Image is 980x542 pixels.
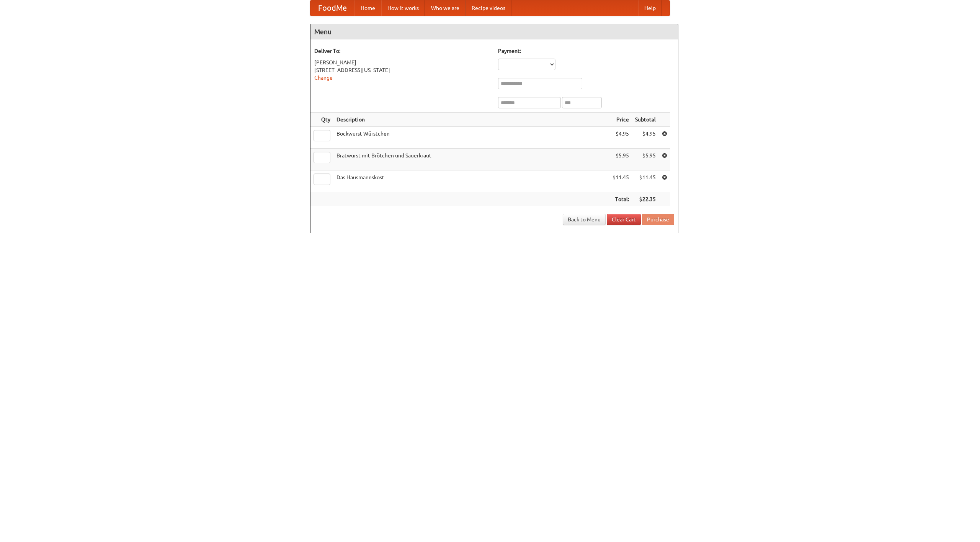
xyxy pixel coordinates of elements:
[632,170,659,192] td: $11.45
[465,0,511,16] a: Recipe videos
[609,113,632,127] th: Price
[638,0,662,16] a: Help
[310,113,333,127] th: Qty
[498,47,674,55] h5: Payment:
[314,75,333,81] a: Change
[632,149,659,170] td: $5.95
[333,127,609,149] td: Bockwurst Würstchen
[632,192,659,206] th: $22.35
[310,0,354,16] a: FoodMe
[609,127,632,149] td: $4.95
[333,149,609,170] td: Bratwurst mit Brötchen und Sauerkraut
[333,113,609,127] th: Description
[314,66,490,74] div: [STREET_ADDRESS][US_STATE]
[563,214,606,225] a: Back to Menu
[314,47,490,55] h5: Deliver To:
[632,127,659,149] td: $4.95
[425,0,465,16] a: Who we are
[609,149,632,170] td: $5.95
[314,59,490,66] div: [PERSON_NAME]
[632,113,659,127] th: Subtotal
[333,170,609,192] td: Das Hausmannskost
[354,0,381,16] a: Home
[609,192,632,206] th: Total:
[642,214,674,225] button: Purchase
[607,214,641,225] a: Clear Cart
[381,0,425,16] a: How it works
[609,170,632,192] td: $11.45
[310,24,678,39] h4: Menu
